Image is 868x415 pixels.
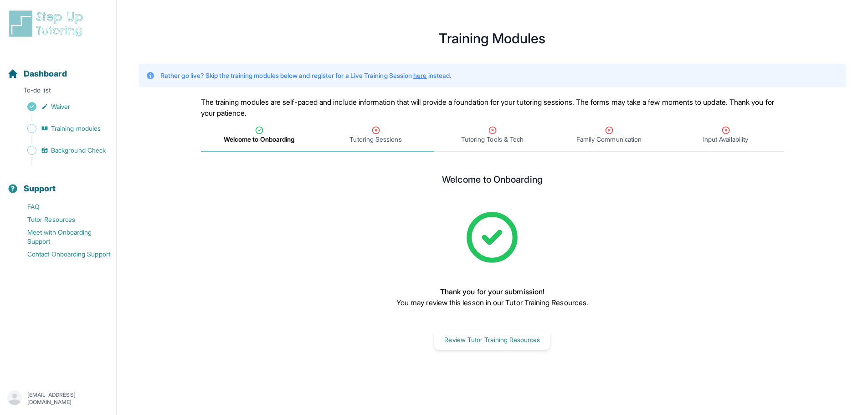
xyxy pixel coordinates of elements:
a: Contact Onboarding Support [7,248,116,261]
span: Training modules [51,124,101,133]
button: [EMAIL_ADDRESS][DOMAIN_NAME] [7,390,109,407]
span: Input Availability [703,135,748,144]
p: You may review this lesson in our Tutor Training Resources. [396,297,588,308]
h2: Welcome to Onboarding [442,174,542,189]
a: Waiver [7,100,116,113]
a: Meet with Onboarding Support [7,226,116,248]
p: [EMAIL_ADDRESS][DOMAIN_NAME] [27,391,109,406]
span: Dashboard [24,67,67,80]
span: Background Check [51,146,106,155]
a: Dashboard [7,67,67,80]
button: Dashboard [4,53,113,84]
span: Tutoring Tools & Tech [461,135,524,144]
span: Support [24,182,56,195]
img: logo [7,9,88,38]
span: Waiver [51,102,70,111]
a: here [413,72,426,79]
p: Rather go live? Skip the training modules below and register for a Live Training Session instead. [160,71,451,80]
span: Welcome to Onboarding [224,135,294,144]
nav: Tabs [201,118,784,152]
p: Thank you for your submission! [396,286,588,297]
h1: Training Modules [139,33,846,44]
a: Background Check [7,144,116,157]
a: Training modules [7,122,116,135]
p: The training modules are self-paced and include information that will provide a foundation for yo... [201,97,784,118]
a: Review Tutor Training Resources [434,335,550,344]
button: Support [4,168,113,199]
span: Family Communication [576,135,642,144]
a: FAQ [7,200,116,213]
button: Review Tutor Training Resources [434,330,550,350]
a: Tutor Resources [7,213,116,226]
span: Tutoring Sessions [349,135,401,144]
p: To-do list [4,86,113,98]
